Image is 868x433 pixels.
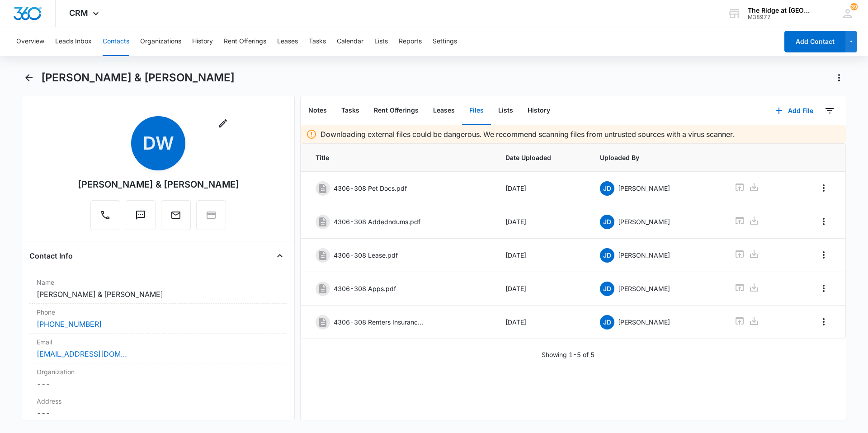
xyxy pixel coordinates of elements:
button: Organizations [140,27,181,56]
button: History [520,97,557,125]
button: Leases [426,97,462,125]
p: Showing 1-5 of 5 [542,350,594,359]
div: Phone[PHONE_NUMBER] [29,304,287,334]
button: Add Contact [784,31,845,52]
a: Email [161,214,191,222]
span: JD [600,181,614,196]
p: 4306-308 Pet Docs.pdf [334,184,407,193]
a: Text [126,214,156,222]
span: DW [131,116,185,170]
label: Address [37,396,280,406]
a: [PHONE_NUMBER] [37,319,102,329]
button: Overflow Menu [816,281,831,296]
div: Email[EMAIL_ADDRESS][DOMAIN_NAME] [29,334,287,363]
button: Actions [832,71,846,85]
p: 4306-308 Addedndums.pdf [334,217,420,226]
button: Reports [399,27,422,56]
p: [PERSON_NAME] [618,184,670,193]
div: account id [748,14,814,20]
button: Overflow Menu [816,248,831,262]
button: Contacts [103,27,129,56]
span: Title [316,153,484,162]
span: Uploaded By [600,153,712,162]
p: 4306-308 Renters Insurance.pdf [334,317,424,327]
button: Call [90,200,120,230]
button: Lists [374,27,388,56]
button: Filters [822,104,837,118]
button: Tasks [334,97,367,125]
span: JD [600,215,614,229]
button: Lists [491,97,520,125]
h1: [PERSON_NAME] & [PERSON_NAME] [41,71,235,85]
button: Overflow Menu [816,214,831,229]
label: Phone [37,307,280,317]
button: History [192,27,213,56]
button: Overview [16,27,44,56]
span: 39 [850,3,858,10]
dd: [PERSON_NAME] & [PERSON_NAME] [37,289,280,300]
button: Back [22,71,36,85]
p: 4306-308 Apps.pdf [334,284,396,293]
span: JD [600,315,614,329]
button: Settings [433,27,457,56]
div: Address--- [29,393,287,423]
button: Close [273,249,287,263]
button: Text [126,200,156,230]
button: Leads Inbox [55,27,92,56]
label: Email [37,337,280,347]
button: Overflow Menu [816,315,831,329]
span: Date Uploaded [505,153,579,162]
td: [DATE] [495,239,590,272]
button: Notes [301,97,334,125]
button: Leases [277,27,298,56]
div: [PERSON_NAME] & [PERSON_NAME] [78,178,239,191]
div: notifications count [850,3,858,10]
span: JD [600,282,614,296]
div: Name[PERSON_NAME] & [PERSON_NAME] [29,274,287,304]
label: Organization [37,367,280,377]
td: [DATE] [495,272,590,306]
span: JD [600,248,614,263]
a: [EMAIL_ADDRESS][DOMAIN_NAME] [37,348,127,359]
button: Rent Offerings [367,97,426,125]
p: [PERSON_NAME] [618,284,670,293]
a: Call [90,214,120,222]
button: Email [161,200,191,230]
span: CRM [69,8,88,18]
p: [PERSON_NAME] [618,317,670,327]
td: [DATE] [495,205,590,239]
p: [PERSON_NAME] [618,217,670,226]
button: Rent Offerings [224,27,266,56]
h4: Contact Info [29,250,73,261]
p: Downloading external files could be dangerous. We recommend scanning files from untrusted sources... [321,129,735,140]
button: Tasks [309,27,326,56]
td: [DATE] [495,172,590,205]
dd: --- [37,378,280,389]
p: [PERSON_NAME] [618,250,670,260]
td: [DATE] [495,306,590,339]
dd: --- [37,408,280,419]
p: 4306-308 Lease.pdf [334,250,398,260]
button: Files [462,97,491,125]
label: Name [37,278,280,287]
button: Add File [766,100,822,122]
div: account name [748,7,814,14]
button: Overflow Menu [816,181,831,195]
div: Organization--- [29,363,287,393]
button: Calendar [337,27,363,56]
